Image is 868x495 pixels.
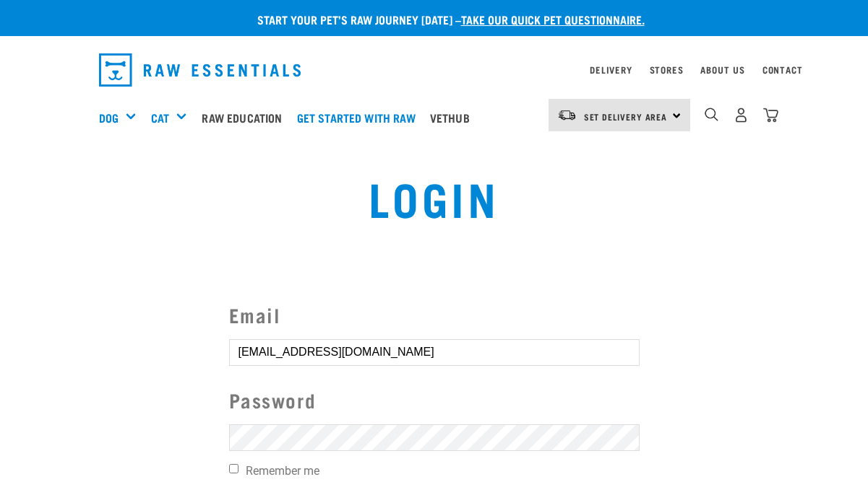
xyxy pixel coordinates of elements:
a: Raw Education [198,89,293,146]
a: Dog [99,109,119,126]
nav: dropdown navigation [87,48,781,92]
a: Contact [762,67,803,72]
span: Set Delivery Area [584,114,668,119]
img: van-moving.png [557,109,577,122]
label: Email [229,300,640,330]
h1: Login [171,171,697,223]
img: Raw Essentials Logo [99,53,301,87]
a: Vethub [426,89,481,146]
img: home-icon@2x.png [763,108,778,123]
a: About Us [700,67,744,72]
a: Stores [650,67,684,72]
img: user.png [734,108,749,123]
a: Cat [151,109,169,126]
label: Password [229,385,640,415]
img: home-icon-1@2x.png [705,108,718,121]
a: Delivery [590,67,632,72]
a: take our quick pet questionnaire. [461,16,645,22]
label: Remember me [229,463,640,480]
a: Get started with Raw [293,89,426,146]
input: Remember me [229,464,239,473]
